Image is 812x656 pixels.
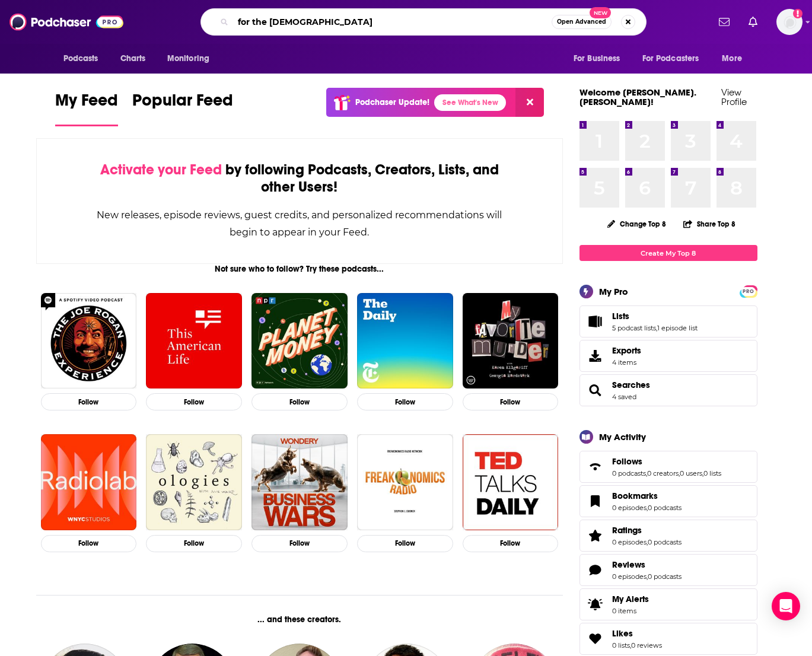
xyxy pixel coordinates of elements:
span: Activate your Feed [100,161,222,179]
img: My Favorite Murder with Karen Kilgariff and Georgia Hardstark [463,293,559,389]
div: Open Intercom Messenger [772,592,800,620]
span: My Alerts [584,596,607,613]
img: The Daily [357,293,453,389]
button: Show profile menu [776,9,803,35]
a: 0 reviews [631,641,662,649]
a: Likes [612,628,662,639]
img: This American Life [146,293,242,389]
span: Lists [612,311,629,321]
a: My Alerts [579,588,757,620]
span: More [722,50,742,67]
div: My Pro [599,286,628,297]
button: Open AdvancedNew [552,15,612,29]
span: Monitoring [167,50,209,67]
a: 0 podcasts [648,504,682,512]
a: Reviews [584,562,607,578]
div: ... and these creators. [36,614,563,625]
span: , [647,538,648,546]
a: Ologies with Alie Ward [146,434,242,530]
button: open menu [714,47,757,70]
a: 0 podcasts [612,469,646,477]
span: Reviews [612,559,645,570]
button: Follow [41,535,137,552]
span: , [646,469,647,477]
a: 0 lists [703,469,721,477]
span: Searches [579,374,757,406]
a: 0 podcasts [648,538,682,546]
a: 0 lists [612,641,630,649]
span: , [679,469,680,477]
span: Popular Feed [132,90,233,117]
a: Follows [584,458,607,475]
span: , [702,469,703,477]
img: Planet Money [251,293,348,389]
a: Bookmarks [612,491,682,501]
a: Exports [579,340,757,372]
a: 0 episodes [612,572,647,581]
span: , [630,641,631,649]
img: The Joe Rogan Experience [41,293,137,389]
a: Ratings [612,525,682,536]
img: Business Wars [251,434,348,530]
a: Searches [584,382,607,399]
button: open menu [565,47,635,70]
a: Lists [584,313,607,330]
button: Follow [357,535,453,552]
span: , [656,324,657,332]
a: Popular Feed [132,90,233,126]
span: PRO [741,287,756,296]
button: Follow [251,393,348,410]
span: 4 items [612,358,641,367]
button: Follow [146,393,242,410]
span: Bookmarks [579,485,757,517]
img: Radiolab [41,434,137,530]
a: 0 creators [647,469,679,477]
div: Not sure who to follow? Try these podcasts... [36,264,563,274]
a: 5 podcast lists [612,324,656,332]
span: Lists [579,305,757,337]
a: Create My Top 8 [579,245,757,261]
span: For Podcasters [642,50,699,67]
button: Follow [463,535,559,552]
div: My Activity [599,431,646,442]
span: Bookmarks [612,491,658,501]
a: Show notifications dropdown [714,12,734,32]
a: 1 episode list [657,324,698,332]
button: Share Top 8 [683,212,736,235]
a: TED Talks Daily [463,434,559,530]
button: Follow [357,393,453,410]
a: Ratings [584,527,607,544]
a: 0 podcasts [648,572,682,581]
a: Show notifications dropdown [744,12,762,32]
div: New releases, episode reviews, guest credits, and personalized recommendations will begin to appe... [96,206,504,241]
a: 0 episodes [612,538,647,546]
a: Reviews [612,559,682,570]
span: My Alerts [612,594,649,604]
button: Change Top 8 [600,216,674,231]
span: , [647,504,648,512]
button: Follow [146,535,242,552]
p: Podchaser Update! [355,97,429,107]
span: Ratings [612,525,642,536]
a: See What's New [434,94,506,111]
button: Follow [251,535,348,552]
span: Follows [612,456,642,467]
span: Logged in as heidi.egloff [776,9,803,35]
span: Exports [612,345,641,356]
span: Ratings [579,520,757,552]
a: Likes [584,630,607,647]
a: Searches [612,380,650,390]
a: Freakonomics Radio [357,434,453,530]
div: Search podcasts, credits, & more... [200,8,647,36]
a: Charts [113,47,153,70]
button: Follow [41,393,137,410]
span: Exports [584,348,607,364]
span: Follows [579,451,757,483]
